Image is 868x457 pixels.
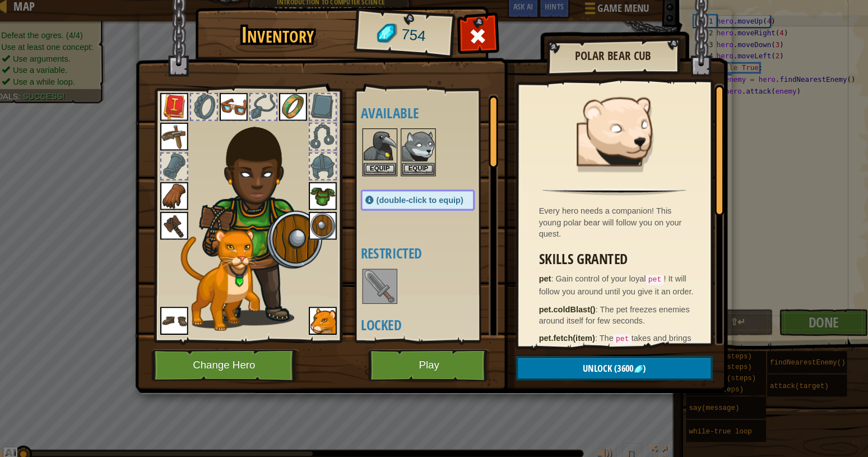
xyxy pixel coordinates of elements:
[570,96,643,169] img: portrait.png
[169,211,196,238] img: portrait.png
[362,313,494,327] h4: Locked
[189,228,265,326] img: cougar-paper-dolls.png
[377,196,461,205] span: (double-click to equip)
[512,350,700,373] button: Unlock(3600)
[545,271,550,280] span: :
[312,183,339,210] img: portrait.png
[634,356,637,368] span: )
[537,189,675,196] img: hr.png
[362,109,494,124] h4: Available
[588,301,592,310] span: :
[402,164,433,176] button: Equip
[365,132,396,164] img: portrait.png
[587,329,592,338] span: :
[533,301,588,310] strong: pet.coldBlast()
[402,132,433,164] img: portrait.png
[533,205,684,238] div: Every hero needs a companion! This young polar bear will follow you on your quest.
[533,329,587,338] strong: pet.fetch(item)
[625,358,634,367] img: gem.png
[365,267,396,299] img: portrait.png
[169,183,196,210] img: portrait.png
[312,303,339,330] img: portrait.png
[605,329,623,339] code: pet
[206,114,326,321] img: female.png
[637,272,654,282] code: pet
[312,211,339,238] img: portrait.png
[362,244,494,258] h4: Restricted
[369,344,486,375] button: Play
[284,97,310,124] img: portrait.png
[552,56,657,68] h2: Polar Bear Cub
[169,97,196,124] img: portrait.png
[533,271,682,293] span: Gain control of your loyal ! It will follow you around until you give it an order.
[533,329,680,350] span: The takes and brings to the owner some items (like potions).
[169,303,196,330] img: portrait.png
[161,344,303,375] button: Change Hero
[401,31,426,53] span: 754
[226,97,253,124] img: portrait.png
[533,271,545,280] strong: pet
[533,301,679,321] span: The pet freezes enemies around itself for few seconds.
[365,164,396,176] button: Equip
[169,126,196,153] img: portrait.png
[211,30,354,53] h1: Inventory
[576,356,604,368] span: Unlock
[533,250,684,265] h3: Skills Granted
[604,356,625,368] span: (3600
